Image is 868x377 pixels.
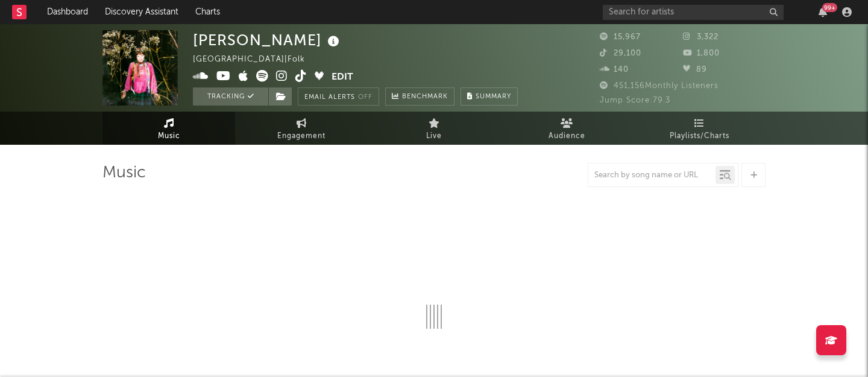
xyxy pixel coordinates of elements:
span: 140 [600,66,629,74]
span: 89 [683,66,707,74]
div: 99 + [822,3,837,12]
span: 1,800 [683,49,720,57]
input: Search by song name or URL [588,171,715,180]
div: [GEOGRAPHIC_DATA] | Folk [193,52,319,67]
button: Edit [332,70,353,85]
a: Playlists/Charts [633,112,766,145]
span: 15,967 [600,33,641,41]
span: Audience [549,129,585,144]
a: Live [368,112,500,145]
span: Music [158,129,180,144]
button: Summary [461,87,518,106]
div: [PERSON_NAME] [193,30,342,50]
span: Jump Score: 79.3 [600,97,670,104]
button: Tracking [193,87,268,106]
input: Search for artists [603,5,784,20]
a: Engagement [235,112,368,145]
a: Benchmark [385,87,454,106]
em: Off [358,94,373,101]
span: Playlists/Charts [670,129,729,144]
span: Benchmark [402,90,448,104]
span: Engagement [277,129,325,144]
span: 29,100 [600,49,641,57]
span: 3,322 [683,33,719,41]
a: Music [102,112,235,145]
span: 451,156 Monthly Listeners [600,82,719,90]
button: Email AlertsOff [298,87,379,106]
button: 99+ [819,7,827,17]
span: Live [426,129,442,144]
a: Audience [500,112,633,145]
span: Summary [476,93,511,100]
